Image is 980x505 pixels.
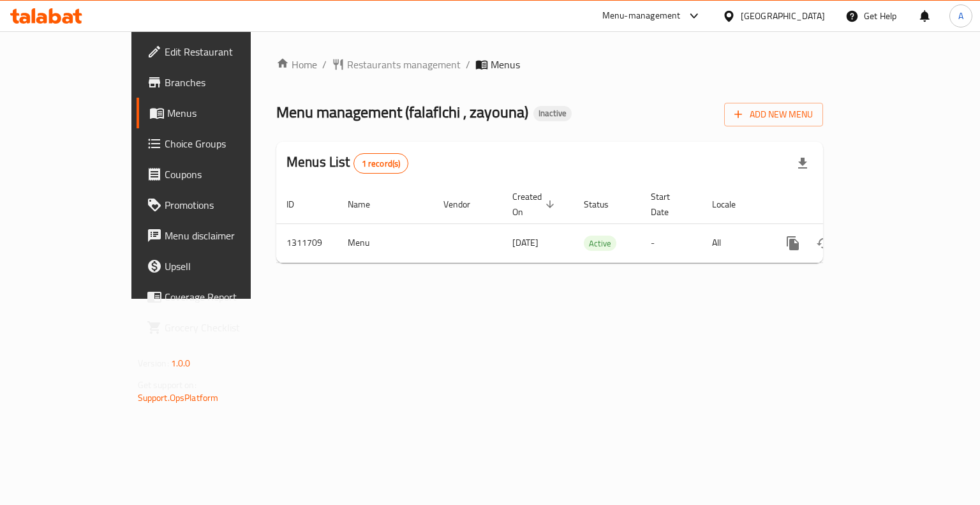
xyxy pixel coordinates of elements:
a: Edit Restaurant [137,36,295,67]
span: Edit Restaurant [165,44,285,59]
span: Grocery Checklist [165,320,285,335]
button: more [778,228,808,259]
div: [GEOGRAPHIC_DATA] [741,9,825,23]
a: Choice Groups [137,128,295,159]
span: Menus [167,105,285,121]
span: Coverage Report [165,289,285,305]
a: Restaurants management [332,57,461,72]
span: Upsell [165,259,285,274]
span: Add New Menu [734,107,813,123]
li: / [466,57,470,72]
span: Choice Groups [165,136,285,151]
li: / [322,57,327,72]
nav: breadcrumb [276,57,823,72]
div: Menu-management [602,8,681,24]
div: Export file [787,148,818,179]
span: 1.0.0 [171,355,191,372]
a: Menu disclaimer [137,220,295,251]
th: Actions [768,185,910,224]
td: - [641,223,702,262]
a: Home [276,57,317,72]
span: Active [584,236,616,251]
a: Menus [137,98,295,128]
span: Menu management ( falaflchi , zayouna ) [276,98,528,126]
span: Name [348,197,387,212]
span: Branches [165,75,285,90]
span: Version: [138,355,169,372]
span: Promotions [165,197,285,213]
span: Created On [512,189,558,220]
a: Upsell [137,251,295,282]
a: Branches [137,67,295,98]
span: [DATE] [512,234,538,251]
div: Inactive [533,106,572,121]
span: 1 record(s) [354,158,408,170]
a: Grocery Checklist [137,312,295,343]
h2: Menus List [286,153,408,174]
td: All [702,223,768,262]
span: Inactive [533,108,572,119]
span: Menu disclaimer [165,228,285,243]
span: Coupons [165,167,285,182]
span: A [958,9,963,23]
span: ID [286,197,311,212]
td: Menu [338,223,433,262]
span: Menus [491,57,520,72]
a: Support.OpsPlatform [138,389,219,406]
span: Restaurants management [347,57,461,72]
button: Change Status [808,228,839,259]
a: Coupons [137,159,295,190]
span: Vendor [443,197,487,212]
div: Total records count [353,153,409,174]
a: Promotions [137,190,295,220]
span: Start Date [651,189,687,220]
button: Add New Menu [724,103,823,126]
span: Get support on: [138,377,197,393]
a: Coverage Report [137,282,295,312]
td: 1311709 [276,223,338,262]
span: Locale [712,197,752,212]
table: enhanced table [276,185,910,263]
span: Status [584,197,625,212]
